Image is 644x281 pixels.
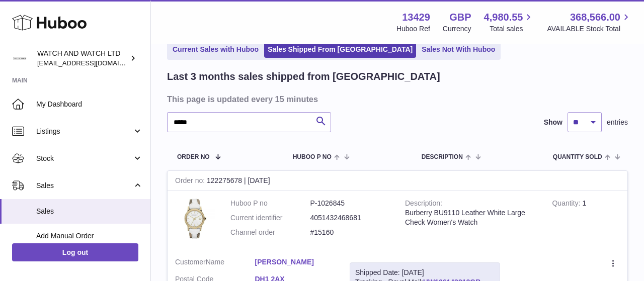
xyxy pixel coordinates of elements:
span: Sales [36,181,132,191]
div: WATCH AND WATCH LTD [37,49,128,68]
img: 1736343217.jpg [175,199,215,239]
span: Listings [36,127,132,136]
h2: Last 3 months sales shipped from [GEOGRAPHIC_DATA] [167,70,440,83]
dt: Channel order [230,228,310,237]
span: AVAILABLE Stock Total [547,24,632,34]
a: [PERSON_NAME] [255,257,335,267]
span: entries [607,118,628,127]
div: Currency [443,24,471,34]
span: [EMAIL_ADDRESS][DOMAIN_NAME] [37,59,148,67]
dt: Name [175,257,255,269]
a: Sales Shipped From [GEOGRAPHIC_DATA] [264,41,416,58]
span: Order No [177,154,210,160]
td: 1 [544,191,627,250]
h3: This page is updated every 15 minutes [167,93,625,105]
strong: GBP [449,11,471,24]
span: 368,566.00 [570,11,620,24]
strong: 13429 [402,11,430,24]
dt: Current identifier [230,213,310,223]
span: Huboo P no [293,154,332,160]
div: 122275678 | [DATE] [168,171,627,191]
strong: Description [405,199,442,210]
img: internalAdmin-13429@internal.huboo.com [12,51,27,66]
span: Description [422,154,463,160]
div: Burberry BU9110 Leather White Large Check Women's Watch [405,208,537,227]
a: Log out [12,243,138,261]
span: Quantity Sold [553,154,602,160]
dd: #15160 [310,228,390,237]
a: Current Sales with Huboo [169,41,262,58]
strong: Quantity [552,199,582,210]
a: 368,566.00 AVAILABLE Stock Total [547,11,632,34]
span: My Dashboard [36,100,143,109]
div: Huboo Ref [396,24,430,34]
a: 4,980.55 Total sales [484,11,535,34]
span: Add Manual Order [36,231,143,241]
span: Customer [175,258,206,266]
dt: Huboo P no [230,199,310,208]
dd: 4051432468681 [310,213,390,223]
strong: Order no [175,176,207,187]
span: 4,980.55 [484,11,523,24]
dd: P-1026845 [310,199,390,208]
span: Sales [36,207,143,216]
div: Shipped Date: [DATE] [355,268,495,277]
a: Sales Not With Huboo [418,41,499,58]
span: Stock [36,154,132,163]
span: Total sales [490,24,534,34]
label: Show [544,118,562,127]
